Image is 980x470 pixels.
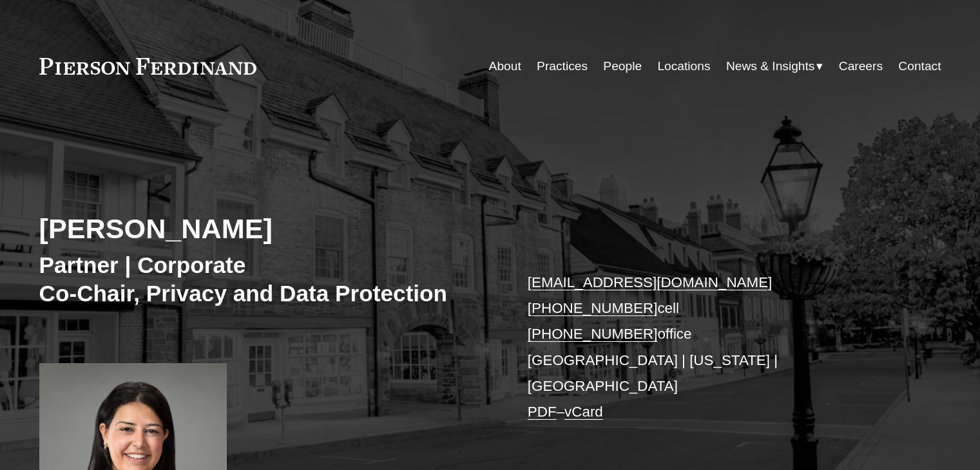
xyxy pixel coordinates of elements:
[564,404,603,420] a: vCard
[528,274,772,290] a: [EMAIL_ADDRESS][DOMAIN_NAME]
[528,404,557,420] a: PDF
[489,54,521,79] a: About
[898,54,941,79] a: Contact
[726,54,823,79] a: folder dropdown
[603,54,642,79] a: People
[528,326,658,342] a: [PHONE_NUMBER]
[839,54,883,79] a: Careers
[726,55,815,78] span: News & Insights
[537,54,588,79] a: Practices
[657,54,710,79] a: Locations
[39,251,490,307] h3: Partner | Corporate Co-Chair, Privacy and Data Protection
[39,212,490,245] h2: [PERSON_NAME]
[528,270,903,426] p: cell office [GEOGRAPHIC_DATA] | [US_STATE] | [GEOGRAPHIC_DATA] –
[528,300,658,316] a: [PHONE_NUMBER]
